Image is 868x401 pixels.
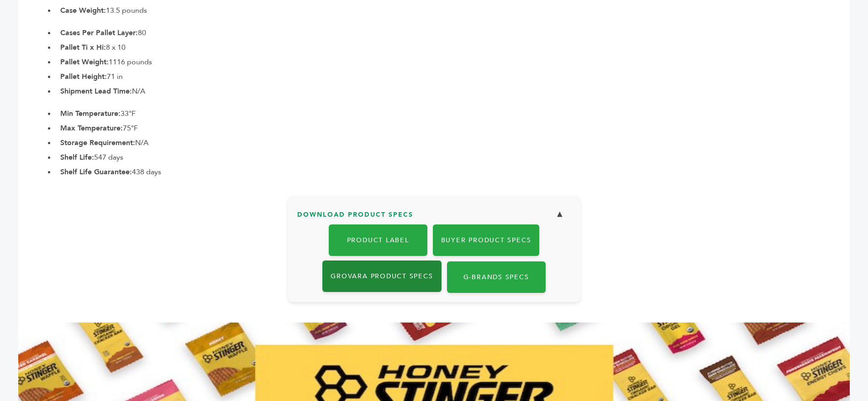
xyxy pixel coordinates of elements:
[433,224,540,256] a: Buyer Product Specs
[60,42,106,52] b: Pallet Ti x Hi:
[60,28,138,38] b: Cases Per Pallet Layer:
[60,5,106,16] b: Case Weight:
[56,42,850,53] li: 8 x 10
[60,123,123,133] b: Max Temperature:
[60,109,121,119] b: Min Temperature:
[56,123,850,134] li: 75°F
[322,260,441,292] a: Grovara Product Specs
[447,261,546,293] a: G-Brands Specs
[548,205,571,224] button: ▼
[60,138,135,148] b: Storage Requirement:
[56,167,850,177] li: 438 days
[56,137,850,148] li: N/A
[56,5,850,16] li: 13.5 pounds
[60,152,94,162] b: Shelf Life:
[56,71,850,82] li: 71 in
[60,72,107,82] b: Pallet Height:
[60,167,132,177] b: Shelf Life Guarantee:
[60,86,132,96] b: Shipment Lead Time:
[60,57,109,67] b: Pallet Weight:
[56,152,850,163] li: 547 days
[56,108,850,119] li: 33°F
[56,27,850,38] li: 80
[297,205,571,231] h3: Download Product Specs
[56,57,850,68] li: 1116 pounds
[329,224,427,256] a: Product Label
[56,86,850,97] li: N/A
